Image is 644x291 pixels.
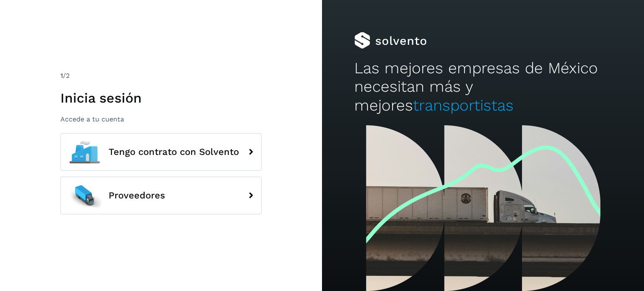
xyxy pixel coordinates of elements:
[60,133,262,171] button: Tengo contrato con Solvento
[60,115,262,123] p: Accede a tu cuenta
[354,59,612,115] h2: Las mejores empresas de México necesitan más y mejores
[60,177,262,214] button: Proveedores
[109,147,239,157] span: Tengo contrato con Solvento
[109,191,165,201] span: Proveedores
[60,72,63,80] span: 1
[413,96,514,114] span: transportistas
[60,90,262,106] h1: Inicia sesión
[60,71,262,81] div: /2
